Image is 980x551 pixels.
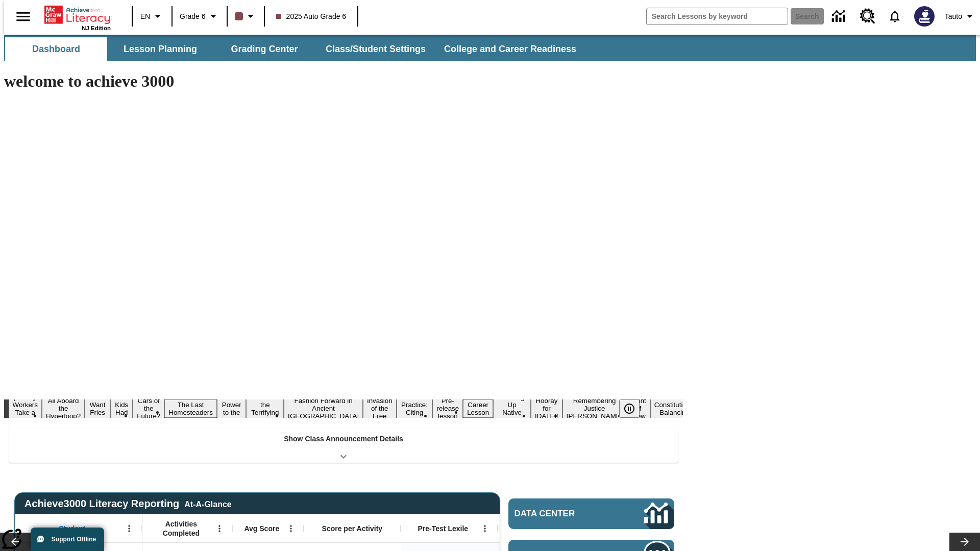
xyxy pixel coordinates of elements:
button: Slide 6 The Last Homesteaders [164,399,217,418]
button: Slide 1 Labor Day: Workers Take a Stand [9,392,42,425]
button: College and Career Readiness [436,37,584,61]
span: Support Offline [52,536,96,543]
button: Support Offline [31,528,104,551]
span: Score per Activity [322,524,383,533]
button: Slide 9 Fashion Forward in Ancient Rome [284,395,363,421]
button: Grade: Grade 6, Select a grade [176,7,224,26]
span: Student [59,524,85,533]
a: Data Center [508,498,674,529]
span: 2025 Auto Grade 6 [276,11,347,22]
button: Lesson carousel, Next [949,533,980,551]
img: Avatar [914,6,935,27]
button: Slide 15 Hooray for Constitution Day! [531,395,562,421]
button: Class/Student Settings [317,37,434,61]
button: Open Menu [283,521,299,536]
div: SubNavbar [4,35,976,61]
h1: welcome to achieve 3000 [4,72,683,91]
button: Lesson Planning [109,37,211,61]
button: Slide 12 Pre-release lesson [432,395,463,421]
span: Tauto [945,11,962,22]
div: Show Class Announcement Details [9,428,678,463]
button: Slide 4 Dirty Jobs Kids Had To Do [110,384,133,433]
a: Notifications [881,3,908,30]
button: Slide 8 Attack of the Terrifying Tomatoes [246,392,284,425]
div: SubNavbar [4,37,585,61]
a: Home [44,5,111,25]
button: Dashboard [5,37,107,61]
span: Activities Completed [148,519,215,538]
span: NJ Edition [82,25,111,31]
button: Slide 13 Career Lesson [463,399,493,418]
button: Select a new avatar [908,3,941,30]
button: Open side menu [8,2,38,32]
span: Achieve3000 Literacy Reporting [24,498,232,510]
button: Slide 16 Remembering Justice O'Connor [562,395,627,421]
div: At-A-Glance [184,498,231,509]
div: Home [44,4,111,31]
span: Data Center [514,509,610,519]
input: search field [647,8,788,24]
button: Profile/Settings [941,7,980,26]
button: Slide 14 Cooking Up Native Traditions [493,392,531,425]
button: Slide 2 All Aboard the Hyperloop? [42,395,85,421]
button: Slide 10 The Invasion of the Free CD [363,388,397,429]
a: Data Center [826,3,854,31]
span: EN [140,11,150,22]
button: Open Menu [477,521,493,536]
span: Pre-Test Lexile [418,524,469,533]
button: Open Menu [212,521,227,536]
button: Grading Center [213,37,315,61]
div: Pause [619,399,650,418]
button: Slide 18 The Constitution's Balancing Act [650,392,699,425]
span: Grade 6 [180,11,206,22]
button: Class color is dark brown. Change class color [231,7,261,26]
span: Avg Score [244,524,279,533]
button: Slide 11 Mixed Practice: Citing Evidence [397,392,433,425]
a: Resource Center, Will open in new tab [854,3,881,30]
button: Open Menu [121,521,137,536]
button: Pause [619,399,640,418]
button: Slide 7 Solar Power to the People [217,392,247,425]
button: Slide 3 Do You Want Fries With That? [85,384,110,433]
button: Slide 5 Cars of the Future? [133,395,164,421]
button: Language: EN, Select a language [136,7,168,26]
p: Show Class Announcement Details [284,434,403,444]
